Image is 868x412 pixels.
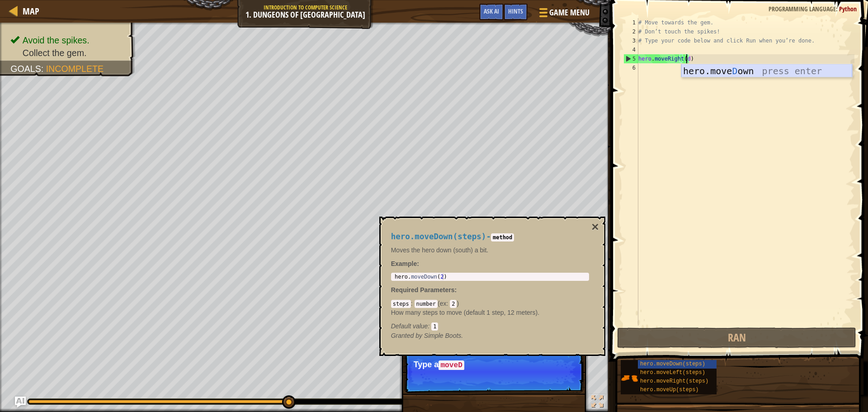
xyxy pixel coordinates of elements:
[549,7,590,19] span: Game Menu
[836,5,839,13] span: :
[623,27,638,36] div: 2
[640,369,705,376] span: hero.moveLeft(steps)
[428,322,431,330] span: :
[41,64,46,74] span: :
[10,64,41,74] span: Goals
[431,322,438,331] code: 1
[484,7,499,15] span: Ask AI
[391,332,424,339] span: Granted by
[591,221,599,233] button: ×
[623,63,638,72] div: 6
[439,360,464,370] code: moveD
[415,300,438,308] code: number
[491,233,514,242] code: method
[640,361,705,367] span: hero.moveDown(steps)
[623,18,638,27] div: 1
[414,360,574,370] p: Type a
[391,260,419,267] strong: :
[391,232,589,241] h4: -
[617,327,856,348] button: Ran
[10,47,126,59] li: Collect the gem.
[446,300,450,307] span: :
[391,232,486,241] span: hero.moveDown(steps)
[391,286,455,294] span: Required Parameters
[640,378,708,384] span: hero.moveRight(steps)
[839,5,857,13] span: Python
[23,35,90,45] span: Avoid the spikes.
[479,4,504,20] button: Ask AI
[728,330,746,345] span: Ran
[391,260,417,267] span: Example
[23,5,39,17] span: Map
[411,300,415,307] span: :
[391,332,463,339] em: Simple Boots.
[640,387,699,393] span: hero.moveUp(steps)
[10,34,126,47] li: Avoid the spikes.
[391,299,589,331] div: ( )
[23,48,87,58] span: Collect the gem.
[391,300,411,308] code: steps
[508,7,523,15] span: Hints
[621,369,638,387] img: portrait.png
[391,246,589,255] p: Moves the hero down (south) a bit.
[15,397,26,407] button: Ask AI
[391,322,428,330] span: Default value
[391,308,589,317] p: How many steps to move (default 1 step, 12 meters).
[624,54,638,63] div: 5
[18,5,39,17] a: Map
[450,300,457,308] code: 2
[588,393,606,412] button: Toggle fullscreen
[769,5,836,13] span: Programming language
[440,300,447,307] span: ex
[532,4,595,25] button: Game Menu
[455,286,457,294] span: :
[623,36,638,45] div: 3
[46,64,104,74] span: Incomplete
[623,45,638,54] div: 4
